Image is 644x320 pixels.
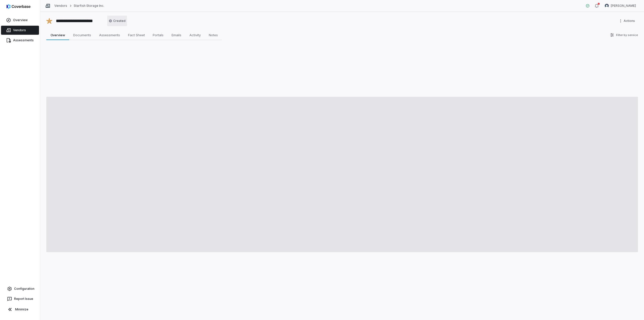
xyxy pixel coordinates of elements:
img: Jesse Nord avatar [605,4,609,8]
span: Overview [49,32,67,38]
a: Configuration [2,284,38,293]
a: Vendors [54,4,67,8]
button: Report Issue [2,294,38,303]
a: Assessments [1,36,39,45]
span: Documents [71,32,93,38]
span: [PERSON_NAME] [611,4,636,8]
a: Overview [1,16,39,25]
span: Notes [207,32,220,38]
button: Filter by service [609,30,639,40]
span: Activity [187,32,203,38]
button: More actions [617,17,638,25]
span: Portals [151,32,166,38]
span: Emails [170,32,183,38]
a: Starfish Storage Inc. [74,4,104,8]
span: Fact Sheet [126,32,147,38]
span: Created [109,19,126,23]
button: Jesse Nord avatar[PERSON_NAME] [602,2,639,10]
img: logo-D7KZi-bG.svg [7,4,30,9]
button: Minimize [2,304,38,314]
span: Assessments [97,32,122,38]
a: Vendors [1,26,39,35]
